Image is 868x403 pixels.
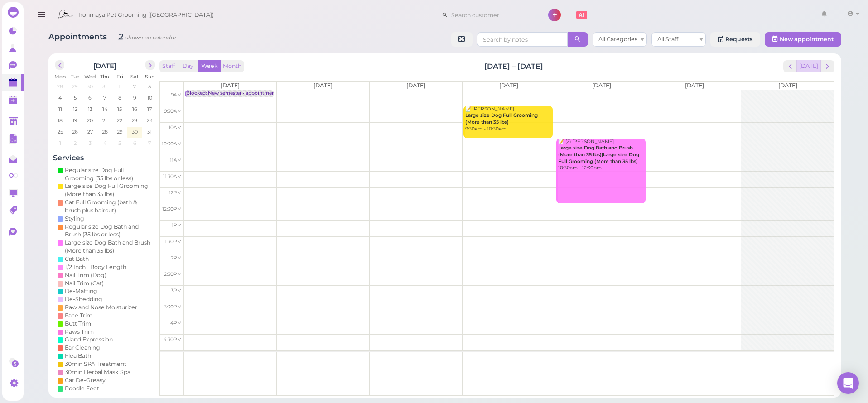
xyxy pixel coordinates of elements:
span: 14 [101,105,108,113]
div: Gland Expression [65,336,113,344]
span: 17 [147,105,153,113]
div: Regular size Dog Full Grooming (35 lbs or less) [65,166,153,182]
button: Day [177,60,199,72]
span: 2:30pm [164,271,182,277]
span: All Staff [657,36,678,43]
div: Styling [65,215,84,223]
span: 22 [116,116,124,125]
div: Cat Full Grooming (bath & brush plus haircut) [65,198,153,215]
span: 2pm [171,255,182,261]
span: 25 [57,128,64,136]
span: 18 [57,116,64,125]
div: Nail Trim (Cat) [65,279,104,288]
span: 9 [132,94,137,102]
div: Nail Trim (Dog) [65,271,106,279]
span: 3 [148,82,152,91]
span: 21 [102,116,108,125]
span: Thu [101,73,110,80]
span: 5 [73,94,77,102]
span: 12 [72,105,78,113]
span: 7 [103,94,107,102]
span: 8 [117,94,122,102]
div: Flea Bath [65,352,91,360]
div: Face Trim [65,312,92,320]
div: 30min SPA Treatment [65,360,126,368]
div: Cat De-Greasy [65,376,106,384]
div: De-Shedding [65,295,102,303]
span: 31 [102,82,108,91]
span: [DATE] [778,82,797,89]
span: Sat [130,73,139,80]
div: Large size Dog Full Grooming (More than 35 lbs) [65,182,153,198]
div: 1/2 Inch+ Body Length [65,263,126,271]
span: [DATE] [221,82,240,89]
span: 1pm [172,222,182,228]
span: 19 [72,116,79,125]
i: 2 [114,32,177,41]
span: 15 [117,105,123,113]
span: 12:30pm [162,206,182,212]
span: 10:30am [162,141,182,147]
span: [DATE] [313,82,333,89]
span: 3:30pm [164,304,182,310]
span: 24 [146,116,154,125]
span: 31 [147,128,153,136]
span: 10am [169,125,182,130]
div: Paws Trim [65,328,94,336]
span: Tue [71,73,80,80]
button: next [820,60,834,72]
span: [DATE] [592,82,611,89]
span: 11:30am [163,173,182,179]
small: shown on calendar [125,34,177,41]
button: prev [783,60,797,72]
div: Regular size Dog Bath and Brush (35 lbs or less) [65,223,153,239]
span: 6 [132,139,137,147]
span: 13 [87,105,93,113]
span: 11am [170,157,182,163]
span: [DATE] [499,82,518,89]
input: Search by notes [477,32,568,47]
span: [DATE] [685,82,704,89]
div: 30min Herbal Mask Spa [65,368,130,376]
button: next [145,60,155,70]
h4: Services [53,154,157,162]
span: 3 [88,139,92,147]
span: 7 [148,139,152,147]
div: Butt Trim [65,320,91,328]
div: 📝 (2) [PERSON_NAME] 10:30am - 12:30pm [558,139,646,172]
h2: [DATE] – [DATE] [484,61,543,72]
span: 4 [102,139,107,147]
span: 1 [58,139,62,147]
span: 1 [118,82,122,91]
span: 11 [58,105,63,113]
span: 28 [101,128,109,136]
span: 1:30pm [165,239,182,245]
div: De-Matting [65,287,97,295]
span: Ironmaya Pet Grooming ([GEOGRAPHIC_DATA]) [78,2,214,28]
span: 30 [87,82,94,91]
span: Sun [145,73,154,80]
div: Large size Dog Bath and Brush (More than 35 lbs) [65,239,153,255]
span: Mon [55,73,66,80]
div: Ear Cleaning [65,344,100,352]
span: 16 [131,105,138,113]
span: 30 [131,128,139,136]
span: 29 [116,128,124,136]
span: 28 [57,82,64,91]
span: 23 [131,116,139,125]
span: New appointment [780,36,834,43]
span: Fri [116,73,123,80]
span: Wed [84,73,96,80]
div: 📝 [PERSON_NAME] 9:30am - 10:30am [465,106,553,133]
button: Week [198,60,221,72]
span: 20 [87,116,94,125]
div: Poodle Feet [65,384,99,393]
b: Large size Dog Full Grooming (More than 35 lbs) [465,112,538,125]
input: Search customer [448,8,536,22]
span: 9am [171,92,182,98]
button: Month [220,60,244,72]
button: New appointment [765,32,841,47]
a: Requests [710,32,760,47]
span: 27 [87,128,94,136]
span: 4 [58,94,63,102]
